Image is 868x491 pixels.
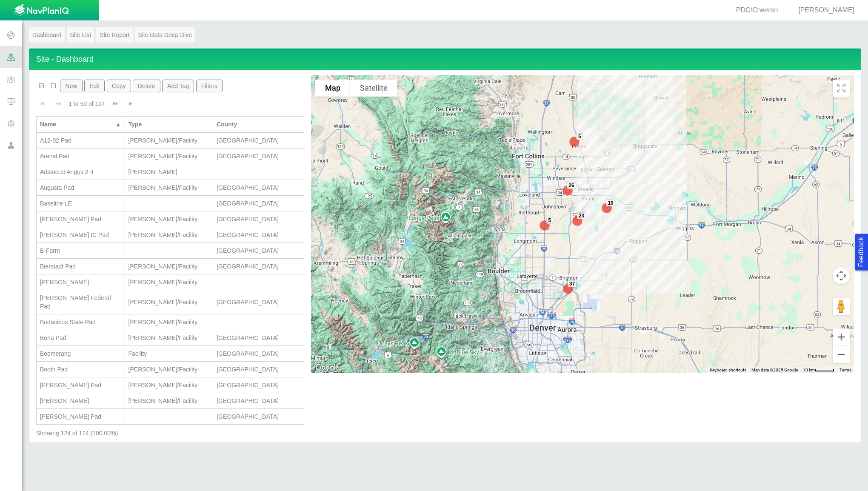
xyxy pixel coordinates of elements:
[217,381,300,389] div: [GEOGRAPHIC_DATA]
[798,6,854,14] span: [PERSON_NAME]
[315,80,350,97] button: Show street map
[213,330,304,346] td: Weld County
[37,180,125,196] td: Augusta Pad
[128,136,210,145] div: [PERSON_NAME]/Facility
[213,425,304,440] td: Weld County
[217,334,300,342] div: [GEOGRAPHIC_DATA]
[37,330,125,346] td: Bona Pad
[65,100,108,111] div: 1 to 50 of 124
[567,182,576,189] div: 26
[833,328,850,345] button: Zoom in
[133,80,160,92] button: Delete
[125,362,214,377] td: Wells/Facility
[40,183,121,192] div: Augusta Pad
[37,393,125,409] td: Brant LD
[217,199,300,208] div: [GEOGRAPHIC_DATA]
[162,80,194,92] button: Add Tag
[736,6,778,14] span: PDC/Chevron
[833,80,850,97] button: Toggle Fullscreen in browser window
[213,409,304,425] td: Weld County
[213,362,304,377] td: Weld County
[839,368,851,372] a: Terms (opens in new tab)
[128,168,210,176] div: [PERSON_NAME]
[217,152,300,160] div: [GEOGRAPHIC_DATA]
[125,290,214,314] td: Wells/Facility
[213,148,304,164] td: Weld County
[125,180,214,196] td: Wells/Facility
[40,246,121,255] div: B-Farm
[213,133,304,148] td: Weld County
[576,133,583,140] div: 5
[37,314,125,330] td: Bodacious State Pad
[40,349,121,358] div: Boomerang
[128,318,210,326] div: [PERSON_NAME]/Facility
[40,381,121,389] div: [PERSON_NAME] Pad
[128,298,210,306] div: [PERSON_NAME]/Facility
[128,334,210,342] div: [PERSON_NAME]/Facility
[125,274,214,290] td: Wells/Facility
[115,121,121,128] span: ▲
[217,262,300,271] div: [GEOGRAPHIC_DATA]
[37,211,125,227] td: Belford Pad
[14,4,69,17] img: UrbanGroupSolutionsTheme$USG_Images$logo.png
[217,298,300,306] div: [GEOGRAPHIC_DATA]
[217,365,300,374] div: [GEOGRAPHIC_DATA]
[125,211,214,227] td: Wells/Facility
[217,397,300,405] div: [GEOGRAPHIC_DATA]
[40,136,121,145] div: A12-02 Pad
[213,243,304,259] td: Weld County
[217,120,300,128] div: County
[125,227,214,243] td: Wells/Facility
[37,362,125,377] td: Booth Pad
[40,278,121,286] div: [PERSON_NAME]
[128,120,210,128] div: Type
[606,199,615,206] div: 10
[125,164,214,180] td: Wells
[217,215,300,223] div: [GEOGRAPHIC_DATA]
[96,27,133,43] a: Site Report
[29,27,65,43] a: Dashboard
[40,199,121,208] div: Baseline LE
[37,290,125,314] td: Blackburn Federal Pad
[710,367,746,373] button: Keyboard shortcuts
[37,346,125,362] td: Boomerang
[40,294,121,311] div: [PERSON_NAME] Federal Pad
[313,362,341,373] a: Open this area in Google Maps (opens a new window)
[577,212,586,219] div: 23
[36,430,118,437] span: Showing 124 of 124 (100.00%)
[37,243,125,259] td: B-Farm
[213,116,304,133] th: County
[213,259,304,274] td: Weld County
[546,217,553,224] div: 5
[60,80,82,92] button: New
[751,368,798,372] span: Map data ©2025 Google
[128,365,210,374] div: [PERSON_NAME]/Facility
[40,412,121,421] div: [PERSON_NAME] Pad
[40,262,121,271] div: Bierstadt Pad
[125,116,214,133] th: Type
[213,290,304,314] td: Weld County
[125,259,214,274] td: Wells/Facility
[40,120,113,128] div: Name
[128,262,210,271] div: [PERSON_NAME]/Facility
[217,412,300,421] div: [GEOGRAPHIC_DATA]
[108,96,122,112] button: Go to next page
[37,259,125,274] td: Bierstadt Pad
[40,231,121,239] div: [PERSON_NAME] IC Pad
[125,346,214,362] td: Facility
[37,274,125,290] td: Bishop
[217,349,300,358] div: [GEOGRAPHIC_DATA]
[125,314,214,330] td: Wells/Facility
[568,280,577,287] div: 37
[37,377,125,393] td: Bost Pad
[788,6,858,15] div: [PERSON_NAME]
[125,377,214,393] td: Wells/Facility
[313,362,341,373] img: Google
[128,152,210,160] div: [PERSON_NAME]/Facility
[213,180,304,196] td: Weld County
[40,334,121,342] div: Bona Pad
[128,215,210,223] div: [PERSON_NAME]/Facility
[125,133,214,148] td: Wells/Facility
[37,196,125,211] td: Baseline LE
[37,116,125,133] th: Name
